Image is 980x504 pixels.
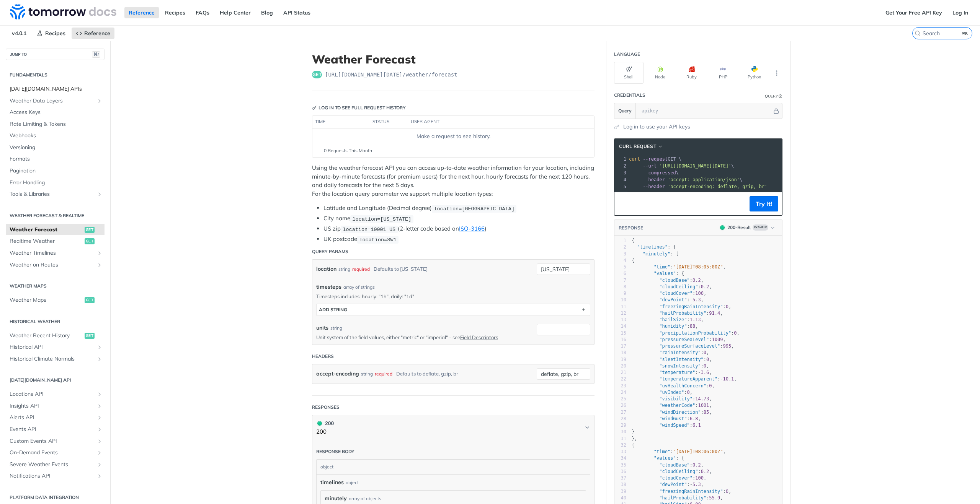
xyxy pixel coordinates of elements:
[10,226,83,234] span: Weather Forecast
[325,71,457,78] span: https://api.tomorrow.io/v4/weather/forecast
[96,344,103,350] button: Show subpages for Historical API
[330,325,342,332] div: string
[659,343,720,349] span: "pressureSurfaceLevel"
[317,304,590,315] button: ADD string
[659,396,693,402] span: "visibility"
[375,368,392,379] div: required
[632,311,723,316] span: : ,
[6,470,105,482] a: Notifications APIShow subpages for Notifications API
[614,363,626,369] div: 20
[632,330,740,336] span: : ,
[316,324,328,332] label: units
[659,330,731,336] span: "precipitationProbability"
[614,402,626,409] div: 26
[6,294,105,306] a: Weather Mapsget
[643,184,665,189] span: --header
[632,238,634,243] span: {
[6,165,105,177] a: Pagination
[632,278,704,283] span: : ,
[614,244,626,250] div: 2
[359,237,396,242] span: location=SW1
[695,291,704,296] span: 100
[643,177,665,182] span: --header
[6,247,105,259] a: Weather TimelinesShow subpages for Weather Timelines
[6,436,105,447] a: Custom Events APIShow subpages for Custom Events API
[687,390,690,395] span: 0
[693,423,701,428] span: 6.1
[6,353,105,365] a: Historical Climate NormalsShow subpages for Historical Climate Normals
[701,370,709,375] span: 3.6
[6,83,105,95] a: [DATE][DOMAIN_NAME] APIs
[96,262,103,268] button: Show subpages for Weather on Routes
[338,263,350,275] div: string
[614,442,626,449] div: 32
[10,414,95,421] span: Alerts API
[312,71,322,78] span: get
[312,248,348,255] div: Query Params
[659,324,687,329] span: "humidity"
[659,410,701,415] span: "windDirection"
[6,130,105,141] a: Webhooks
[659,311,706,316] span: "hailProbability"
[45,30,65,37] span: Recipes
[618,224,644,232] button: RESPONSE
[312,106,317,110] svg: Key
[614,176,627,183] div: 4
[654,264,670,270] span: "time"
[643,163,657,169] span: --url
[10,167,103,175] span: Pagination
[10,449,95,457] span: On-Demand Events
[96,391,103,397] button: Show subpages for Locations API
[614,62,644,84] button: Shell
[96,426,103,432] button: Show subpages for Events API
[10,296,83,304] span: Weather Maps
[10,437,95,445] span: Custom Events API
[632,396,712,402] span: : ,
[6,72,105,78] h2: Fundamentals
[614,317,626,323] div: 13
[10,261,95,269] span: Weather on Routes
[312,52,595,66] h1: Weather Forecast
[632,376,737,382] span: : ,
[96,250,103,256] button: Show subpages for Weather Timelines
[6,389,105,400] a: Locations APIShow subpages for Locations API
[614,409,626,416] div: 27
[659,278,689,283] span: "cloudBase"
[96,191,103,197] button: Show subpages for Tools & Libraries
[638,103,772,119] input: apikey
[645,62,675,84] button: Node
[6,459,105,470] a: Severe Weather EventsShow subpages for Severe Weather Events
[10,332,83,340] span: Weather Recent History
[10,97,95,105] span: Weather Data Layers
[632,291,706,296] span: : ,
[10,132,103,140] span: Webhooks
[659,416,687,421] span: "windGust"
[698,403,709,408] span: 1001
[191,7,214,18] a: FAQs
[72,28,114,39] a: Reference
[618,198,629,210] button: Copy to clipboard
[632,436,637,441] span: },
[10,144,103,151] span: Versioning
[6,142,105,153] a: Versioning
[708,62,738,84] button: PHP
[434,206,514,211] span: location=[GEOGRAPHIC_DATA]
[10,390,95,398] span: Locations API
[614,290,626,297] div: 9
[6,107,105,118] a: Access Keys
[614,277,626,284] div: 7
[10,109,103,116] span: Access Keys
[10,120,103,128] span: Rate Limiting & Tokens
[632,343,734,349] span: : ,
[668,184,767,189] span: 'accept-encoding: deflate, gzip, br'
[96,473,103,479] button: Show subpages for Notifications API
[772,107,780,115] button: Hide
[316,368,359,379] label: accept-encoding
[10,179,103,187] span: Error Handling
[96,438,103,444] button: Show subpages for Custom Events API
[323,204,595,213] li: Latitude and Longitude (Decimal degree)
[614,323,626,330] div: 14
[312,164,595,198] p: Using the weather forecast API you can access up-to-date weather information for your location, i...
[632,390,693,395] span: : ,
[316,428,334,436] p: 200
